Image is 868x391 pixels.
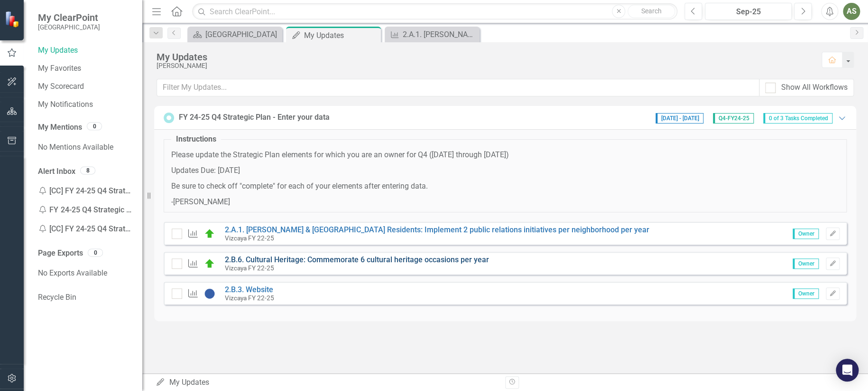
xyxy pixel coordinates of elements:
[171,134,221,145] legend: Instructions
[205,29,280,40] div: [GEOGRAPHIC_DATA]
[87,122,102,130] div: 0
[705,3,792,20] button: Sep-25
[5,11,21,28] img: ClearPoint Strategy
[225,225,649,234] a: 2.A.1. [PERSON_NAME] & [GEOGRAPHIC_DATA] Residents: Implement 2 public relations initiatives per ...
[38,264,133,283] div: No Exports Available
[38,200,133,219] div: FY 24-25 Q4 Strategic Plan - Enter your data Remin...
[38,219,133,238] div: [CC] FY 24-25 Q4 Strategic Plan - Enter your data Reminder
[192,3,677,20] input: Search ClearPoint...
[204,228,215,239] img: At or Above Target
[171,165,839,176] p: Updates Due: [DATE]
[38,63,133,74] a: My Favorites
[225,255,489,264] a: 2.B.6. Cultural Heritage: Commemorate 6 cultural heritage occasions per year
[38,166,75,177] a: Alert Inbox
[843,3,860,20] button: AS
[628,5,675,18] button: Search
[225,264,274,272] small: Vizcaya FY 22-25
[793,258,819,269] span: Owner
[171,197,839,208] p: -[PERSON_NAME]
[793,288,819,299] span: Owner
[190,29,280,40] a: [GEOGRAPHIC_DATA]
[38,248,83,259] a: Page Exports
[38,12,100,23] span: My ClearPoint
[88,248,103,257] div: 0
[641,7,662,15] span: Search
[304,29,379,41] div: My Updates
[38,181,133,200] div: [CC] FY 24-25 Q4 Strategic Plan - Enter your data Reminder
[157,79,759,96] input: Filter My Updates...
[793,229,819,239] span: Owner
[387,29,477,40] a: 2.A.1. [PERSON_NAME] & [GEOGRAPHIC_DATA] Residents: Implement 2 public relations initiatives per ...
[763,113,832,124] span: 0 of 3 Tasks Completed
[38,292,133,303] a: Recycle Bin
[179,112,330,123] div: FY 24-25 Q4 Strategic Plan - Enter your data
[225,285,273,294] a: 2.B.3. Website
[781,82,848,93] div: Show All Workflows
[157,62,812,69] div: [PERSON_NAME]
[156,377,498,388] div: My Updates
[708,6,788,18] div: Sep-25
[38,99,133,110] a: My Notifications
[713,113,754,124] span: Q4-FY24-25
[171,181,839,192] p: Be sure to check off "complete" for each of your elements after entering data.
[38,138,133,157] div: No Mentions Available
[225,234,274,242] small: Vizcaya FY 22-25
[38,23,100,31] small: [GEOGRAPHIC_DATA]
[38,122,82,133] a: My Mentions
[204,288,215,299] img: No Information
[38,81,133,92] a: My Scorecard
[656,113,703,124] span: [DATE] - [DATE]
[171,150,839,161] p: Please update the Strategic Plan elements for which you are an owner for Q4 ([DATE] through [DATE])
[80,166,95,174] div: 8
[204,258,215,269] img: At or Above Target
[403,29,477,40] div: 2.A.1. [PERSON_NAME] & [GEOGRAPHIC_DATA] Residents: Implement 2 public relations initiatives per ...
[225,294,274,302] small: Vizcaya FY 22-25
[38,45,133,56] a: My Updates
[836,359,859,381] div: Open Intercom Messenger
[157,52,812,62] div: My Updates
